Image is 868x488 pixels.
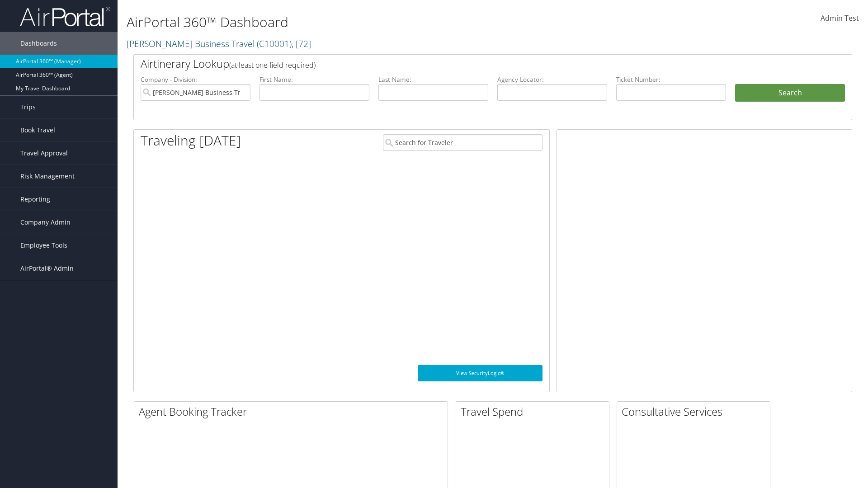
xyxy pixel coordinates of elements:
[622,404,770,419] h2: Consultative Services
[141,75,250,84] label: Company - Division:
[20,165,75,188] span: Risk Management
[20,96,36,118] span: Trips
[229,60,316,70] span: (at least one field required)
[20,234,67,257] span: Employee Tools
[141,131,241,150] h1: Traveling [DATE]
[127,38,311,50] a: [PERSON_NAME] Business Travel
[20,188,50,211] span: Reporting
[461,404,609,419] h2: Travel Spend
[418,365,542,381] a: View SecurityLogic®
[292,38,311,50] span: , [ 72 ]
[20,257,74,280] span: AirPortal® Admin
[257,38,292,50] span: ( C10001 )
[20,32,57,55] span: Dashboards
[20,6,110,27] img: airportal-logo.png
[141,56,785,71] h2: Airtinerary Lookup
[821,5,859,33] a: Admin Test
[20,119,55,141] span: Book Travel
[735,84,845,102] button: Search
[127,13,615,32] h1: AirPortal 360™ Dashboard
[139,404,448,419] h2: Agent Booking Tracker
[616,75,726,84] label: Ticket Number:
[259,75,369,84] label: First Name:
[821,13,859,23] span: Admin Test
[497,75,607,84] label: Agency Locator:
[383,134,542,151] input: Search for Traveler
[20,142,68,164] span: Travel Approval
[378,75,488,84] label: Last Name:
[20,211,71,234] span: Company Admin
